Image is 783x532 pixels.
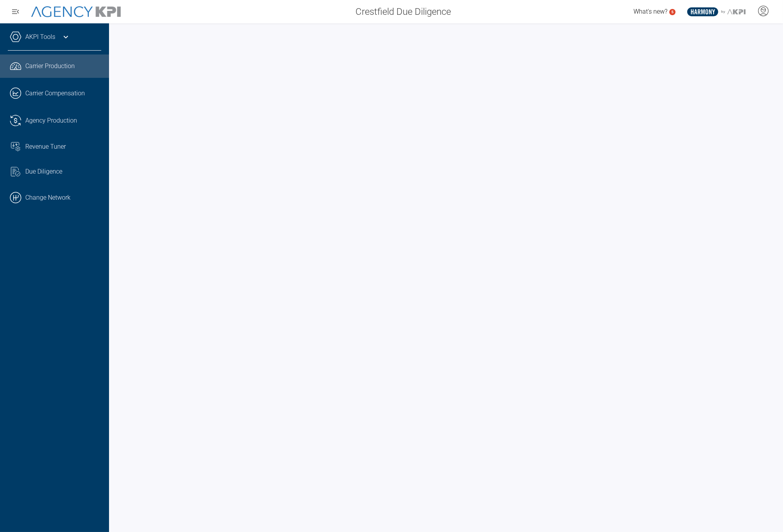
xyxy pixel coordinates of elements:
span: Carrier Production [25,61,75,71]
span: Revenue Tuner [25,142,66,151]
img: AgencyKPI [31,6,121,18]
text: 5 [671,10,674,14]
span: What's new? [633,8,667,15]
span: Crestfield Due Diligence [355,5,451,19]
a: 5 [669,9,676,15]
a: AKPI Tools [25,32,55,42]
span: Due Diligence [25,167,62,176]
